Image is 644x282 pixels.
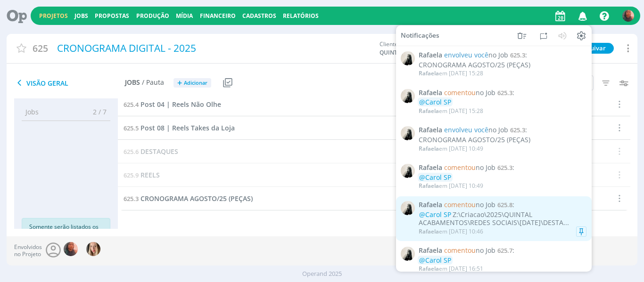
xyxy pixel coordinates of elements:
[92,12,132,20] button: Propostas
[419,183,483,189] div: em [DATE] 10:49
[133,12,172,20] button: Produção
[173,12,196,20] button: Mídia
[140,100,221,109] span: Post 04 | Reels Não Olhe
[419,51,586,59] span: :
[124,123,235,133] a: 625.5Post 08 | Reels Takes da Loja
[401,201,415,215] img: R
[419,247,442,255] span: Rafaela
[124,193,253,204] a: 625.3CRONOGRAMA AGOSTO/25 (PEÇAS)
[419,172,451,181] span: @Carol SP
[401,51,415,65] img: R
[419,108,483,114] div: em [DATE] 15:28
[497,163,512,172] span: 625.3
[419,136,586,144] div: CRONOGRAMA AGOSTO/25 (PEÇAS)
[124,124,139,132] span: 625.5
[200,12,236,20] a: Financeiro
[140,147,178,156] span: DESTAQUES
[401,247,415,261] img: R
[444,163,495,172] span: no Job
[571,43,614,54] button: Arquivar
[239,12,279,20] button: Cadastros
[140,123,235,132] span: Post 08 | Reels Takes da Loja
[124,146,178,157] a: 625.6DESTAQUES
[510,126,525,134] span: 625.3
[142,79,164,87] span: / Pauta
[124,170,160,180] a: 625.9REELS
[444,246,476,255] span: comentou
[419,97,451,106] span: @Carol SP
[419,145,483,152] div: em [DATE] 10:49
[497,201,512,209] span: 625.8
[444,50,508,59] span: no Job
[380,48,450,57] span: QUINTAL ACABAMENTOS LTDA.
[280,12,322,20] button: Relatórios
[242,12,276,20] span: Cadastros
[125,79,140,87] span: Jobs
[444,200,476,209] span: comentou
[622,8,635,24] button: C
[622,10,634,22] img: C
[54,38,374,59] div: CRONOGRAMA DIGITAL - 2025
[14,77,125,89] span: Visão Geral
[29,223,103,248] p: Somente serão listados os documentos que você possui permissão
[419,70,483,77] div: em [DATE] 15:28
[124,147,139,156] span: 625.6
[33,41,48,55] span: 625
[419,89,442,97] span: Rafaela
[444,163,476,172] span: comentou
[419,211,586,227] div: Z:\Criacao\2025\QUINTAL ACABAMENTOS\REDES SOCIAIS\[DATE]\DESTA...
[86,242,100,256] img: T
[401,32,439,40] span: Notificações
[176,12,193,20] a: Mídia
[444,246,495,255] span: no Job
[419,210,451,219] span: @Carol SP
[444,125,488,134] span: envolveu você
[444,200,495,209] span: no Job
[419,89,586,97] span: :
[124,100,139,109] span: 625.4
[39,12,68,20] a: Projetos
[444,125,508,134] span: no Job
[140,170,160,179] span: REELS
[140,194,253,203] span: CRONOGRAMA AGOSTO/25 (PEÇAS)
[419,126,442,134] span: Rafaela
[419,107,439,115] span: Rafaela
[419,201,586,209] span: :
[419,144,439,152] span: Rafaela
[401,126,415,140] img: R
[419,201,442,209] span: Rafaela
[419,182,439,190] span: Rafaela
[497,246,512,255] span: 625.7
[419,228,483,234] div: em [DATE] 10:46
[124,194,139,203] span: 625.3
[124,171,139,179] span: 625.9
[401,89,415,103] img: R
[283,12,319,20] a: Relatórios
[419,126,586,134] span: :
[173,78,211,88] button: +Adicionar
[95,12,129,20] a: Propostas
[136,12,169,20] a: Produção
[36,12,71,20] button: Projetos
[419,247,586,255] span: :
[197,12,239,20] button: Financeiro
[444,50,488,59] span: envolveu você
[86,107,107,117] span: 2 / 7
[510,51,525,59] span: 625.3
[419,164,586,172] span: :
[184,80,207,86] span: Adicionar
[419,255,451,264] span: @Carol SP
[419,51,442,59] span: Rafaela
[419,227,439,235] span: Rafaela
[14,244,42,258] span: Envolvidos no Projeto
[72,12,91,20] button: Jobs
[444,88,495,97] span: no Job
[419,164,442,172] span: Rafaela
[419,61,586,69] div: CRONOGRAMA AGOSTO/25 (PEÇAS)
[177,78,182,88] span: +
[64,242,78,256] img: C
[419,266,483,272] div: em [DATE] 16:51
[419,265,439,273] span: Rafaela
[444,88,476,97] span: comentou
[124,99,221,110] a: 625.4Post 04 | Reels Não Olhe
